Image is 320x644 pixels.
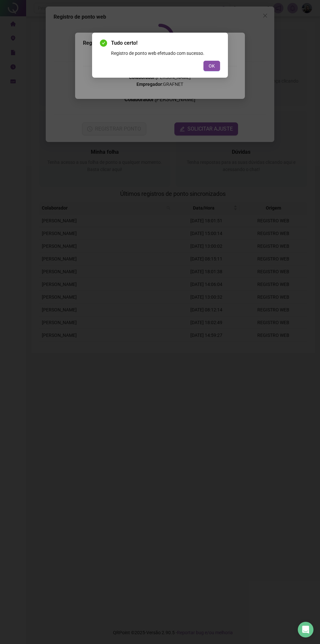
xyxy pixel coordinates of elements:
span: OK [209,62,215,70]
span: check-circle [100,39,107,47]
div: Open Intercom Messenger [298,622,313,637]
div: Registro de ponto web efetuado com sucesso. [111,50,220,57]
span: Tudo certo! [111,39,220,47]
button: OK [203,61,220,71]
